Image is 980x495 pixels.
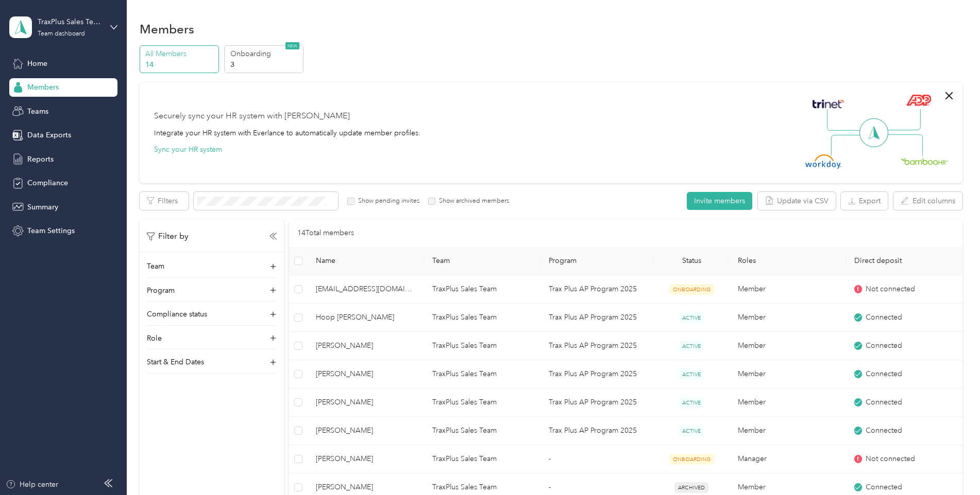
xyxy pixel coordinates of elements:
[540,388,654,417] td: Trax Plus AP Program 2025
[730,417,846,445] td: Member
[316,397,416,408] span: [PERSON_NAME]
[308,275,424,304] td: hweldon@traxplus.com
[308,332,424,360] td: Kenneth D. Crosby
[147,230,189,243] p: Filter by
[679,312,704,323] span: ACTIVE
[679,426,704,436] span: ACTIVE
[38,31,85,37] div: Team dashboard
[827,109,863,131] img: Line Left Up
[147,357,204,367] p: Start & End Dates
[901,157,948,165] img: BambooHR
[730,332,846,360] td: Member
[6,479,58,490] button: Help center
[758,192,836,210] button: Update via CSV
[27,178,68,188] span: Compliance
[154,110,350,122] div: Securely sync your HR system with [PERSON_NAME]
[308,445,424,473] td: Cody Savell
[145,59,215,70] p: 14
[424,332,540,360] td: TraxPlus Sales Team
[669,284,714,295] span: ONBOARDING
[297,227,354,239] p: 14 Total members
[147,309,207,320] p: Compliance status
[354,197,419,206] label: Show pending invites
[424,360,540,388] td: TraxPlus Sales Team
[27,82,59,93] span: Members
[308,417,424,445] td: Roy May
[27,225,75,236] span: Team Settings
[154,128,420,138] div: Integrate your HR system with Everlance to automatically update member profiles.
[424,417,540,445] td: TraxPlus Sales Team
[540,304,654,332] td: Trax Plus AP Program 2025
[669,454,714,465] span: ONBOARDING
[730,445,846,473] td: Manager
[679,341,704,351] span: ACTIVE
[730,275,846,304] td: Member
[27,154,54,165] span: Reports
[308,360,424,388] td: Frederick M. Fulton
[316,340,416,351] span: [PERSON_NAME]
[906,94,931,106] img: ADP
[730,247,846,275] th: Roles
[679,369,704,380] span: ACTIVE
[316,312,416,323] span: Hoop [PERSON_NAME]
[887,134,923,156] img: Line Right Down
[27,58,47,69] span: Home
[540,275,654,304] td: Trax Plus AP Program 2025
[866,425,902,436] span: Connected
[866,482,902,493] span: Connected
[424,388,540,417] td: TraxPlus Sales Team
[308,388,424,417] td: Joshua P. Campbell
[866,453,915,465] span: Not connected
[841,192,888,210] button: Export
[679,397,704,408] span: ACTIVE
[154,144,222,155] button: Sync your HR system
[38,16,102,27] div: TraxPlus Sales Team
[540,360,654,388] td: Trax Plus AP Program 2025
[145,48,215,59] p: All Members
[866,340,902,351] span: Connected
[27,130,71,140] span: Data Exports
[730,388,846,417] td: Member
[27,202,58,213] span: Summary
[147,285,175,296] p: Program
[140,192,189,210] button: Filters
[424,275,540,304] td: TraxPlus Sales Team
[654,247,730,275] th: Status
[140,24,194,34] h1: Members
[540,247,654,275] th: Program
[866,368,902,380] span: Connected
[810,97,846,111] img: Trinet
[147,333,162,344] p: Role
[866,312,902,323] span: Connected
[424,304,540,332] td: TraxPlus Sales Team
[308,247,424,275] th: Name
[424,445,540,473] td: TraxPlus Sales Team
[885,109,921,131] img: Line Right Up
[285,42,299,49] span: NEW
[316,425,416,436] span: [PERSON_NAME]
[540,332,654,360] td: Trax Plus AP Program 2025
[730,304,846,332] td: Member
[230,48,300,59] p: Onboarding
[27,106,48,117] span: Teams
[866,284,915,295] span: Not connected
[147,261,164,272] p: Team
[316,368,416,380] span: [PERSON_NAME]
[674,482,708,493] span: ARCHIVED
[687,192,752,210] button: Invite members
[230,59,300,70] p: 3
[846,247,962,275] th: Direct deposit
[316,453,416,465] span: [PERSON_NAME]
[893,192,962,210] button: Edit columns
[308,304,424,332] td: Hoop Weems
[540,417,654,445] td: Trax Plus AP Program 2025
[730,360,846,388] td: Member
[831,134,867,155] img: Line Left Down
[316,482,416,493] span: [PERSON_NAME]
[654,445,730,473] td: ONBOARDING
[424,247,540,275] th: Team
[654,275,730,304] td: ONBOARDING
[435,197,509,206] label: Show archived members
[866,397,902,408] span: Connected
